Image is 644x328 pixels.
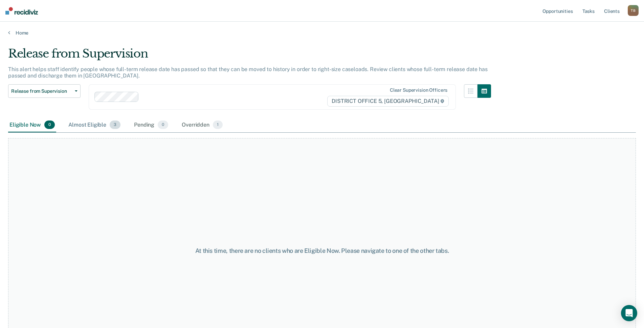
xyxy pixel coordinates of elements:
[8,118,56,133] div: Eligible Now0
[8,84,81,98] button: Release from Supervision
[133,118,170,133] div: Pending0
[621,305,637,321] div: Open Intercom Messenger
[327,96,449,107] span: DISTRICT OFFICE 5, [GEOGRAPHIC_DATA]
[165,247,479,255] div: At this time, there are no clients who are Eligible Now. Please navigate to one of the other tabs.
[628,5,639,16] div: T B
[11,88,72,94] span: Release from Supervision
[67,118,122,133] div: Almost Eligible3
[213,121,223,129] span: 1
[180,118,224,133] div: Overridden1
[628,5,639,16] button: TB
[5,7,38,15] img: Recidiviz
[44,121,55,129] span: 0
[390,87,447,93] div: Clear supervision officers
[110,121,120,129] span: 3
[8,30,636,36] a: Home
[8,66,487,79] p: This alert helps staff identify people whose full-term release date has passed so that they can b...
[8,47,491,66] div: Release from Supervision
[158,121,168,129] span: 0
